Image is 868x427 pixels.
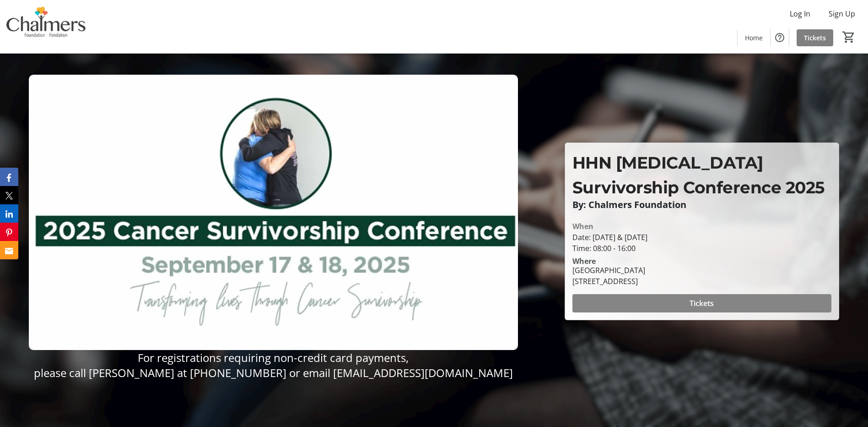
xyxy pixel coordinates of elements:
span: Log In [790,8,810,19]
div: Date: [DATE] & [DATE] Time: 08:00 - 16:00 [572,232,831,254]
span: Sign Up [829,8,855,19]
p: By: Chalmers Foundation [572,200,831,210]
span: For registrations requiring non-credit card payments, [138,350,409,365]
div: When [572,221,593,232]
span: please call [PERSON_NAME] at [PHONE_NUMBER] or email [EMAIL_ADDRESS][DOMAIN_NAME] [34,365,513,380]
span: Home [745,33,763,43]
button: Log In [782,6,818,21]
div: [STREET_ADDRESS] [572,276,645,287]
span: HHN [MEDICAL_DATA] Survivorship Conference 2025 [572,153,825,197]
button: Cart [841,29,857,45]
button: Tickets [572,294,831,312]
a: Tickets [797,29,833,46]
a: Home [738,29,770,46]
span: Tickets [690,298,714,309]
img: Chalmers Foundation's Logo [5,4,87,49]
span: Tickets [804,33,826,43]
img: Campaign CTA Media Photo [29,75,518,350]
button: Help [771,28,789,47]
div: [GEOGRAPHIC_DATA] [572,265,645,276]
div: Where [572,257,596,265]
button: Sign Up [821,6,863,21]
